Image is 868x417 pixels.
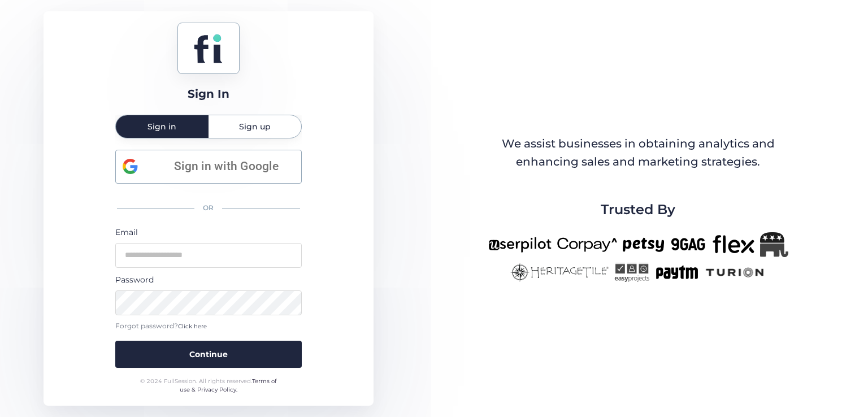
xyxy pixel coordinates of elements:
[488,232,552,257] img: userpilot-new.png
[239,123,271,131] span: Sign up
[489,135,787,171] div: We assist businesses in obtaining analytics and enhancing sales and marketing strategies.
[760,232,788,257] img: Republicanlogo-bw.png
[623,232,664,257] img: petsy-new.png
[655,263,698,282] img: paytm-new.png
[147,123,176,131] span: Sign in
[115,196,302,220] div: OR
[115,321,302,332] div: Forgot password?
[178,323,207,330] span: Click here
[189,348,228,360] span: Continue
[188,85,229,103] div: Sign In
[135,377,281,394] div: © 2024 FullSession. All rights reserved.
[115,226,302,238] div: Email
[614,263,649,282] img: easyprojects-new.png
[601,199,675,220] span: Trusted By
[713,232,754,257] img: flex-new.png
[670,232,707,257] img: 9gag-new.png
[704,263,766,282] img: turion-new.png
[115,273,302,286] div: Password
[158,157,294,176] span: Sign in with Google
[510,263,609,282] img: heritagetile-new.png
[115,341,302,368] button: Continue
[557,232,617,257] img: corpay-new.png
